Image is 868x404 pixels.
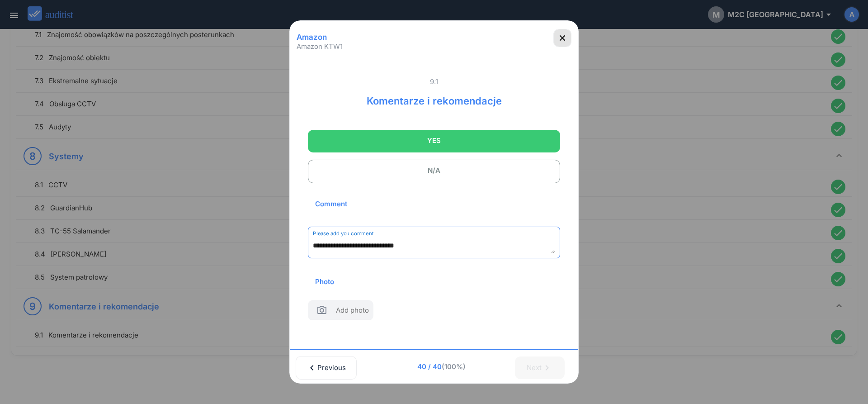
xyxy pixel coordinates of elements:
[297,42,343,51] span: Amazon KTW1
[296,356,357,380] button: Previous
[307,358,345,378] div: Previous
[293,29,330,45] h1: Amazon
[313,238,555,253] textarea: Please add you comment
[308,267,341,296] h2: Photo
[442,362,466,371] span: (100%)
[370,362,513,372] span: 40 / 40
[307,362,317,373] i: chevron_left
[319,132,549,150] span: YES
[308,77,560,86] span: 9.1
[308,190,354,219] h2: Comment
[336,305,369,318] span: Add photo
[359,86,509,108] div: Komentarze i rekomendacje
[319,162,549,180] span: N/A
